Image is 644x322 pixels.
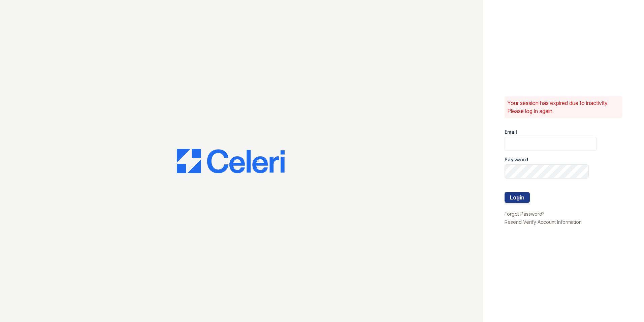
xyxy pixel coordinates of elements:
[505,129,517,135] label: Email
[505,219,582,225] a: Resend Verify Account Information
[177,149,285,173] img: CE_Logo_Blue-a8612792a0a2168367f1c8372b55b34899dd931a85d93a1a3d3e32e68fde9ad4.png
[505,192,530,203] button: Login
[505,156,528,163] label: Password
[507,99,620,115] p: Your session has expired due to inactivity. Please log in again.
[505,211,545,217] a: Forgot Password?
